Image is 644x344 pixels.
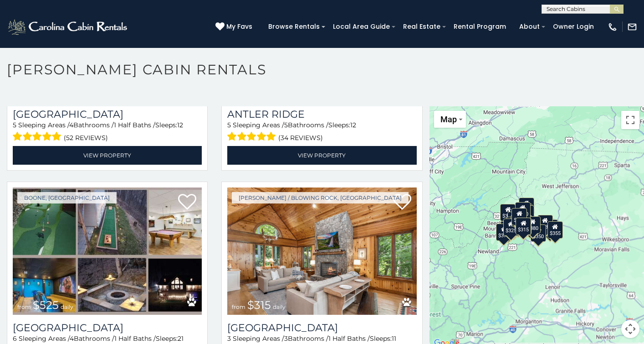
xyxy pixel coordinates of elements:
[17,303,31,310] span: from
[284,334,288,343] span: 3
[328,334,370,343] span: 1 Half Baths /
[608,22,618,32] img: phone-regular-white.png
[227,322,416,334] h3: Chimney Island
[13,120,202,144] div: Sleeping Areas / Bathrooms / Sleeps:
[178,334,184,343] span: 21
[70,334,74,343] span: 4
[399,20,445,34] a: Real Estate
[33,298,59,312] span: $525
[64,132,108,144] span: (52 reviews)
[61,303,73,310] span: daily
[114,121,155,129] span: 1 Half Baths /
[501,204,516,221] div: $305
[227,322,416,334] a: [GEOGRAPHIC_DATA]
[13,322,202,334] a: [GEOGRAPHIC_DATA]
[13,108,202,120] h3: Diamond Creek Lodge
[227,120,416,144] div: Sleeping Areas / Bathrooms / Sleeps:
[548,20,598,34] a: Owner Login
[13,108,202,120] a: [GEOGRAPHIC_DATA]
[177,121,183,129] span: 12
[247,298,271,312] span: $315
[284,121,288,129] span: 5
[13,188,202,314] img: Wildlife Manor
[496,224,512,241] div: $375
[178,193,196,212] a: Add to favorites
[449,20,511,34] a: Rental Program
[328,20,394,34] a: Local Area Guide
[13,188,202,314] a: Wildlife Manor from $525 daily
[434,111,466,128] button: Change map style
[440,115,457,124] span: Map
[17,192,117,203] a: Boone, [GEOGRAPHIC_DATA]
[537,215,553,232] div: $930
[7,18,130,36] img: White-1-2.png
[350,121,356,129] span: 12
[227,108,416,120] a: Antler Ridge
[69,121,73,129] span: 4
[232,303,245,310] span: from
[621,111,639,129] button: Toggle fullscreen view
[13,322,202,334] h3: Wildlife Manor
[227,188,416,314] a: Chimney Island from $315 daily
[232,192,409,203] a: [PERSON_NAME] / Blowing Rock, [GEOGRAPHIC_DATA]
[13,146,202,165] a: View Property
[264,20,324,34] a: Browse Rentals
[511,215,526,232] div: $225
[278,132,323,144] span: (34 reviews)
[226,22,252,31] span: My Favs
[227,146,416,165] a: View Property
[621,320,639,338] button: Map camera controls
[13,334,17,343] span: 6
[511,208,527,225] div: $349
[13,121,16,129] span: 5
[525,216,541,234] div: $380
[114,334,156,343] span: 1 Half Baths /
[215,22,255,32] a: My Favs
[515,20,544,34] a: About
[516,218,531,235] div: $315
[515,202,531,219] div: $320
[547,221,563,239] div: $355
[507,217,522,234] div: $395
[519,198,534,215] div: $525
[627,22,637,32] img: mail-regular-white.png
[227,334,231,343] span: 3
[273,303,286,310] span: daily
[503,219,519,236] div: $325
[227,188,416,314] img: Chimney Island
[227,121,231,129] span: 5
[392,334,396,343] span: 11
